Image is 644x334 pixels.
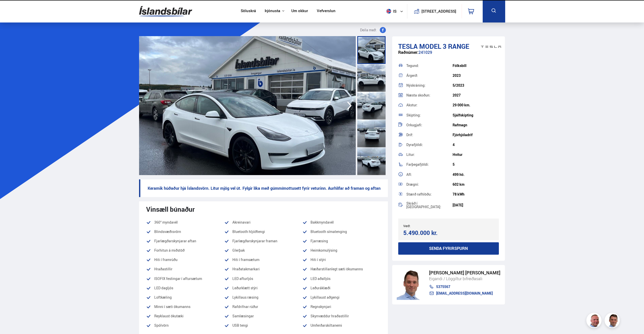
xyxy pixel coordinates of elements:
[302,313,381,319] li: Skynvæddur hraðastillir
[406,64,453,67] div: Tegund:
[224,313,302,319] li: Samlæsingar
[302,285,381,291] li: Leðuráklæði
[139,36,356,175] img: 3678867.jpeg
[429,275,500,282] div: Eigandi / Löggiltur bifreiðasali
[406,202,453,209] div: Skráð í [GEOGRAPHIC_DATA]:
[406,173,453,176] div: Afl:
[406,74,453,77] div: Árgerð:
[429,270,500,275] div: [PERSON_NAME] [PERSON_NAME]
[453,64,499,68] div: Fólksbíll
[453,123,499,127] div: Rafmagn
[453,143,499,147] div: 4
[146,257,224,263] li: Hiti í framrúðu
[146,266,224,272] li: Hraðastillir
[481,39,501,55] img: brand logo
[302,247,381,253] li: Heimkomulýsing
[302,219,381,225] li: Bakkmyndavél
[146,238,224,244] li: Fjarlægðarskynjarar aftan
[224,219,302,225] li: Akreinavari
[406,133,453,137] div: Drif:
[406,193,453,196] div: Stærð rafhlöðu:
[406,93,453,97] div: Næsta skoðun:
[146,205,381,213] div: Vinsæll búnaður
[139,3,192,19] img: G0Ugv5HjCgRt.svg
[224,285,302,291] li: Leðurklætt stýri
[302,322,381,332] li: Umferðarskiltanemi
[224,247,302,253] li: Glerþak
[406,163,453,166] div: Farþegafjöldi:
[453,113,499,117] div: Sjálfskipting
[406,123,453,127] div: Orkugjafi:
[146,294,224,300] li: Loftkæling
[406,113,453,117] div: Skipting:
[146,219,224,225] li: 360° myndavél
[453,182,499,186] div: 602 km
[146,322,224,328] li: Spólvörn
[453,203,499,207] div: [DATE]
[224,294,302,300] li: Lykillaus ræsing
[302,276,381,282] li: LED aðalljós
[224,304,302,310] li: Rafdrifnar rúður
[406,153,453,156] div: Litur:
[302,238,381,244] li: Fjarræsing
[429,285,500,289] a: 5375567
[360,27,377,33] span: Deila með:
[406,143,453,147] div: Dyrafjöldi:
[453,103,499,107] div: 29 000 km.
[587,314,602,329] img: siFngHWaQ9KaOqBr.png
[139,179,388,197] p: Keramik húðaður hjá Íslandsvörn. Lítur mjög vel út. Fylgir líka með gúmmímottusett fyrir veturinn...
[291,9,308,14] a: Um okkur
[224,322,302,328] li: USB tengi
[224,276,302,282] li: LED afturljós
[406,103,453,107] div: Akstur:
[302,294,381,300] li: Lykillaust aðgengi
[403,224,449,228] div: Verð:
[358,27,388,33] button: Deila með:
[397,270,424,300] img: FbJEzSuNWCJXmdc-.webp
[146,313,224,319] li: Reyklaust ökutæki
[453,93,499,97] div: 2027
[146,229,224,235] li: Blindsvæðisvörn
[384,4,407,19] button: is
[453,83,499,87] div: 5/2023
[410,4,459,18] a: [STREET_ADDRESS]
[356,36,572,175] img: 3678868.jpeg
[146,247,224,253] li: Forhitun á miðstöð
[317,9,336,14] a: Vefverslun
[302,257,381,263] li: Hiti í stýri
[398,50,418,55] span: Raðnúmer:
[429,291,500,295] a: [EMAIL_ADDRESS][DOMAIN_NAME]
[302,304,381,310] li: Regnskynjari
[224,266,302,272] li: Hraðatakmarkari
[146,285,224,291] li: LED dagljós
[398,42,418,51] span: Tesla
[302,266,381,272] li: Hæðarstillanlegt sæti ökumanns
[453,173,499,177] div: 499 hö.
[224,229,302,235] li: Bluetooth hljóðtengi
[384,9,397,14] span: is
[146,304,224,310] li: Minni í sæti ökumanns
[406,183,453,186] div: Drægni:
[398,242,499,255] button: Senda fyrirspurn
[419,42,469,51] span: Model 3 RANGE
[453,74,499,78] div: 2023
[265,9,280,13] button: Þjónusta
[453,153,499,157] div: Hvítur
[224,257,302,263] li: Hiti í framsætum
[398,50,499,60] div: 241029
[146,276,224,282] li: ISOFIX festingar í aftursætum
[424,9,454,13] button: [STREET_ADDRESS]
[605,314,620,329] img: FbJEzSuNWCJXmdc-.webp
[241,9,256,14] a: Söluskrá
[403,229,447,236] div: 5.490.000 kr.
[453,133,499,137] div: Fjórhjóladrif
[453,192,499,196] div: 78 kWh
[406,84,453,87] div: Nýskráning:
[302,229,381,235] li: Bluetooth símatenging
[386,9,391,14] img: svg+xml;base64,PHN2ZyB4bWxucz0iaHR0cDovL3d3dy53My5vcmcvMjAwMC9zdmciIHdpZHRoPSI1MTIiIGhlaWdodD0iNT...
[224,238,302,244] li: Fjarlægðarskynjarar framan
[453,162,499,166] div: 5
